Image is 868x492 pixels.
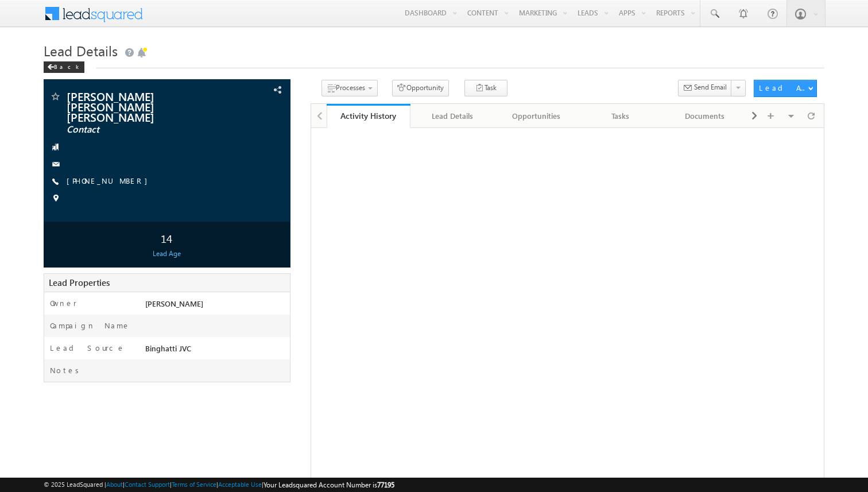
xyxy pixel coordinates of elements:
[67,124,220,135] span: Contact
[504,109,569,123] div: Opportunities
[44,479,394,490] span: © 2025 LeadSquared | | | | |
[694,82,727,92] span: Send Email
[46,249,287,259] div: Lead Age
[44,61,90,71] a: Back
[218,481,262,488] a: Acceptable Use
[50,365,83,375] label: Notes
[579,104,663,128] a: Tasks
[46,227,287,249] div: 14
[495,104,579,128] a: Opportunities
[410,104,495,128] a: Lead Details
[335,110,402,121] div: Activity History
[672,109,737,123] div: Documents
[759,83,808,93] div: Lead Actions
[663,104,747,128] a: Documents
[50,343,125,353] label: Lead Source
[464,80,507,96] button: Task
[67,91,220,122] span: [PERSON_NAME] [PERSON_NAME] [PERSON_NAME]
[420,109,485,123] div: Lead Details
[327,104,411,128] a: Activity History
[392,80,449,96] button: Opportunity
[145,299,203,308] span: [PERSON_NAME]
[678,80,732,96] button: Send Email
[44,61,84,73] div: Back
[588,109,653,123] div: Tasks
[336,83,365,92] span: Processes
[377,481,394,489] span: 77195
[49,277,110,288] span: Lead Properties
[44,41,118,60] span: Lead Details
[754,80,817,97] button: Lead Actions
[321,80,378,96] button: Processes
[50,320,130,331] label: Campaign Name
[125,481,170,488] a: Contact Support
[106,481,123,488] a: About
[172,481,216,488] a: Terms of Service
[67,176,153,187] span: [PHONE_NUMBER]
[263,481,394,489] span: Your Leadsquared Account Number is
[142,343,290,359] div: Binghatti JVC
[50,298,77,308] label: Owner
